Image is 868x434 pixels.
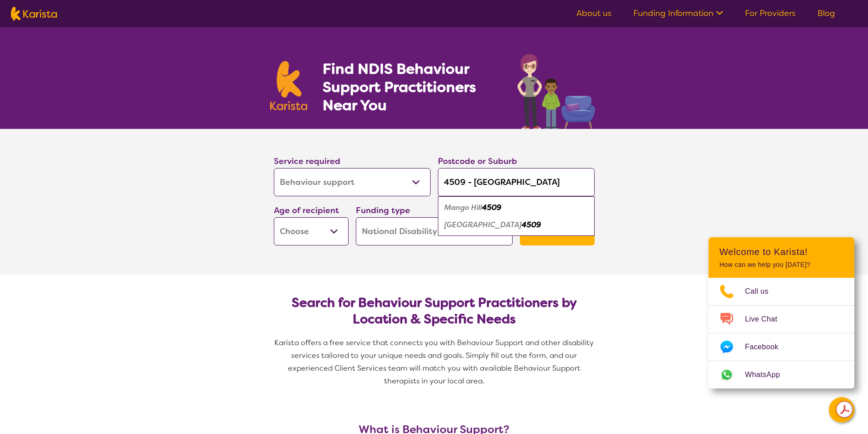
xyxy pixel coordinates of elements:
[745,8,796,19] a: For Providers
[745,312,788,326] span: Live Chat
[719,246,843,257] h2: Welcome to Karista!
[442,199,590,216] div: Mango Hill 4509
[817,8,835,19] a: Blog
[522,220,541,230] em: 4509
[270,61,308,110] img: Karista logo
[281,295,587,327] h2: Search for Behaviour Support Practitioners by Location & Specific Needs
[274,205,339,216] label: Age of recipient
[709,361,854,388] a: Web link opens in a new tab.
[633,8,723,19] a: Funding Information
[576,8,611,19] a: About us
[438,168,595,196] input: Type
[745,340,789,354] span: Facebook
[745,285,780,298] span: Call us
[274,156,340,167] label: Service required
[709,278,854,388] ul: Choose channel
[442,216,590,234] div: North Lakes 4509
[515,49,598,129] img: behaviour-support
[323,60,499,114] h1: Find NDIS Behaviour Support Practitioners Near You
[709,237,854,388] div: Channel Menu
[438,156,517,167] label: Postcode or Suburb
[270,337,598,388] p: Karista offers a free service that connects you with Behaviour Support and other disability servi...
[719,261,843,269] p: How can we help you [DATE]?
[829,397,854,423] button: Channel Menu
[444,203,482,212] em: Mango Hill
[482,203,501,212] em: 4509
[745,368,791,382] span: WhatsApp
[356,205,410,216] label: Funding type
[444,220,522,230] em: [GEOGRAPHIC_DATA]
[11,7,57,20] img: Karista logo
